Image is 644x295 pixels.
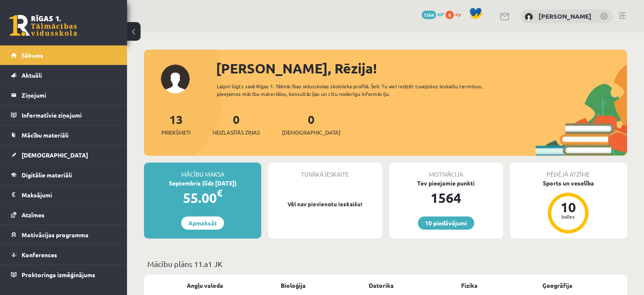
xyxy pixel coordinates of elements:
[144,163,261,179] div: Mācību maksa
[510,179,627,235] a: Sports un veselība 10 balles
[161,112,191,137] a: 13Priekšmeti
[9,15,77,36] a: Rīgas 1. Tālmācības vidusskola
[213,128,260,137] span: Neizlasītās ziņas
[455,11,461,17] span: xp
[11,125,116,145] a: Mācību materiāli
[11,265,116,284] a: Proktoringa izmēģinājums
[556,214,581,219] div: balles
[539,12,591,20] a: [PERSON_NAME]
[369,281,394,290] a: Datorika
[268,163,382,179] div: Tuvākā ieskaite
[525,13,533,21] img: Rēzija Blūma
[11,85,116,105] a: Ziņojumi
[22,171,72,179] span: Digitālie materiāli
[461,281,478,290] a: Fizika
[11,245,116,264] a: Konferences
[389,163,503,179] div: Motivācija
[22,71,42,79] span: Aktuāli
[187,281,223,290] a: Angļu valoda
[445,11,465,17] a: 0 xp
[22,211,44,219] span: Atzīmes
[281,281,306,290] a: Bioloģija
[22,231,88,239] span: Motivācijas programma
[22,131,69,139] span: Mācību materiāli
[510,179,627,188] div: Sports un veselība
[11,225,116,244] a: Motivācijas programma
[542,281,572,290] a: Ģeogrāfija
[213,112,260,137] a: 0Neizlasītās ziņas
[282,112,340,137] a: 0[DEMOGRAPHIC_DATA]
[217,187,222,199] span: €
[22,151,88,159] span: [DEMOGRAPHIC_DATA]
[181,216,224,230] a: Apmaksāt
[22,271,95,278] span: Proktoringa izmēģinājums
[11,205,116,225] a: Atzīmes
[11,45,116,65] a: Sākums
[11,185,116,205] a: Maksājumi
[11,165,116,185] a: Digitālie materiāli
[11,145,116,165] a: [DEMOGRAPHIC_DATA]
[147,258,624,270] p: Mācību plāns 11.a1 JK
[510,163,627,179] div: Pēdējā atzīme
[144,188,261,208] div: 55.00
[422,11,436,19] span: 1564
[217,82,507,98] div: Laipni lūgts savā Rīgas 1. Tālmācības vidusskolas skolnieka profilā. Šeit Tu vari redzēt tuvojošo...
[445,11,454,19] span: 0
[144,179,261,188] div: Septembris (līdz [DATE])
[22,185,116,205] legend: Maksājumi
[282,128,340,137] span: [DEMOGRAPHIC_DATA]
[389,188,503,208] div: 1564
[216,58,627,79] div: [PERSON_NAME], Rēzija!
[437,11,444,17] span: mP
[418,216,474,230] a: 10 piedāvājumi
[556,200,581,214] div: 10
[11,105,116,125] a: Informatīvie ziņojumi
[11,65,116,85] a: Aktuāli
[161,128,191,137] span: Priekšmeti
[272,200,378,208] p: Vēl nav pievienotu ieskaišu!
[22,105,116,125] legend: Informatīvie ziņojumi
[389,179,503,188] div: Tev pieejamie punkti
[422,11,444,17] a: 1564 mP
[22,51,43,59] span: Sākums
[22,85,116,105] legend: Ziņojumi
[22,251,57,258] span: Konferences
